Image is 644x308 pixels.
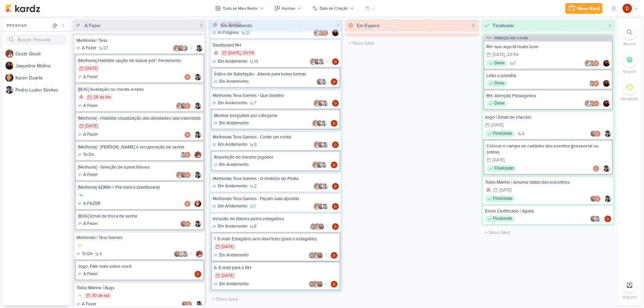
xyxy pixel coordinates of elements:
img: Davi Elias Teixeira [195,271,201,278]
div: Argo | Email de checkin [485,114,611,120]
span: 9 [254,142,257,147]
input: + Novo kard [210,294,341,304]
img: Davi Elias Teixeira [184,221,191,227]
img: Pedro Luahn Simões [5,86,13,94]
div: Melhorias Tess Games - O mistério do Pirata [213,176,339,182]
div: Responsável: Davi Elias Teixeira [195,271,201,278]
div: Em Andamento [214,162,249,168]
span: +1 [325,224,328,229]
img: Jaqueline Molina [603,100,610,107]
img: Davi Elias Teixeira [593,100,599,107]
div: Responsável: Pedro Luahn Simões [196,45,203,52]
img: Cezar Giusti [313,252,319,259]
img: Cezar Giusti [5,50,13,58]
img: Jaqueline Molina [180,172,187,178]
div: Colaboradores: Davi Elias Teixeira [184,74,193,80]
img: Cezar Giusti [176,103,183,109]
img: Davi Elias Teixeira [184,172,191,178]
img: Pedro Luahn Simões [322,183,328,190]
div: Colocar o campo no cadastro dos eventos (presencial ou online) [486,143,610,155]
div: Responsável: Davi Elias Teixeira [332,141,339,148]
div: Colaboradores: Cezar Giusti, Jaqueline Molina, Karen Duarte, Pedro Luahn Simões, Davi Elias Teixeira [173,45,194,52]
div: Responsável: Davi Elias Teixeira [331,252,337,259]
p: In Progress [218,29,239,36]
div: K a r e n D u a r t e [15,74,70,81]
img: Cezar Giusti [195,151,201,158]
img: Cezar Giusti [314,29,320,36]
img: Pedro Luahn Simões [180,151,187,158]
p: Finalizado [493,130,512,137]
img: Jaqueline Molina [332,29,339,36]
p: A Fazer [83,271,98,278]
p: Em Andamento [218,100,247,107]
span: +1 [325,59,328,64]
img: Cezar Giusti [310,58,317,65]
span: 8 [254,224,257,229]
img: Davi Elias Teixeira [331,120,337,127]
div: 7 [334,22,341,29]
div: Colaboradores: Cezar Giusti, Jaqueline Molina, Pedro Luahn Simões, Davi Elias Teixeira [310,58,330,65]
div: Colaboradores: Cezar Giusti, Pedro Luahn Simões, Davi Elias Teixeira [585,100,601,107]
div: Done [486,80,507,87]
img: Jaqueline Molina [603,60,610,67]
div: A Fazer [76,45,96,52]
div: Tokio Marine | Arrumar datas dos encontros [485,179,611,185]
div: Responsável: Jaqueline Molina [603,60,610,67]
div: Colaboradores: Jaqueline Molina, Davi Elias Teixeira [590,130,602,137]
div: P e d r o L u a h n S i m õ e s [15,86,70,94]
img: Davi Elias Teixeira [184,74,191,80]
div: Índice de Satisfação - Alterar para todas turmas [214,71,337,77]
p: To Do [82,251,93,257]
div: A Fazer [78,131,98,138]
span: Validação dos e-mails [494,36,528,40]
img: Davi Elias Teixeira [184,151,191,158]
input: Buscar Pessoas [5,34,67,45]
span: 1 [254,204,256,209]
div: [DATE] [492,53,505,57]
div: Responsável: Pedro Luahn Simões [195,131,201,138]
img: Pedro Luahn Simões [589,80,595,87]
img: Pedro Luahn Simões [195,221,201,227]
img: Jaqueline Molina [590,195,597,202]
div: Colaboradores: Cezar Giusti, Jaqueline Molina, Pedro Luahn Simões [314,100,330,107]
div: Melhorias Tess Games - Conte um conto [213,134,339,140]
div: A Fazer [78,103,98,109]
p: Em Andamento [218,141,247,148]
div: 9 [197,22,205,29]
div: [DATE] [499,188,512,192]
img: Jaqueline Molina [603,80,610,87]
div: [Melhoria] - Habilitar vizualização das atividades sala estendida [78,115,201,121]
div: Colaboradores: Cezar Giusti, Pedro Luahn Simões, Davi Elias Teixeira [314,29,330,36]
div: [DATE] [85,66,98,71]
div: Melhorias | Tess Games [76,235,203,241]
img: Jaqueline Molina [177,45,184,52]
div: Em Andamento [213,141,247,148]
div: Responsável: Davi Elias Teixeira [332,223,339,230]
div: Responsável: Pedro Luahn Simões [604,130,611,137]
div: Pessoas [5,22,51,28]
div: Done [486,100,507,107]
img: Pedro Luahn Simões [195,172,201,178]
img: Pedro Luahn Simões [182,251,189,257]
div: Responsável: Davi Elias Teixeira [332,58,339,65]
div: Responsável: Jaqueline Molina [332,29,339,36]
img: Cezar Giusti [314,141,320,148]
div: Colaboradores: Jaqueline Molina, Davi Elias Teixeira [180,221,193,227]
p: Em Andamento [218,203,247,210]
div: Responsável: Jaqueline Molina [603,80,610,87]
img: Davi Elias Teixeira [332,100,339,107]
p: A Fazer [83,103,98,109]
div: [DATE] [221,245,234,249]
img: Jaqueline Molina [590,215,597,222]
div: Responsável: Cezar Giusti [196,251,203,257]
img: Jaqueline Molina [318,223,325,230]
div: RH: Isso aqui tá muito bom [486,44,610,50]
img: Jaqueline Molina [5,62,13,70]
img: Karen Duarte [5,74,13,82]
img: Pedro Luahn Simões [603,165,610,172]
p: Em Andamento [219,78,249,85]
div: Em Andamento [213,58,247,65]
div: Repetição do mesmo jogador [214,154,337,160]
p: DL [310,254,314,257]
img: Davi Elias Teixeira [332,183,339,190]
